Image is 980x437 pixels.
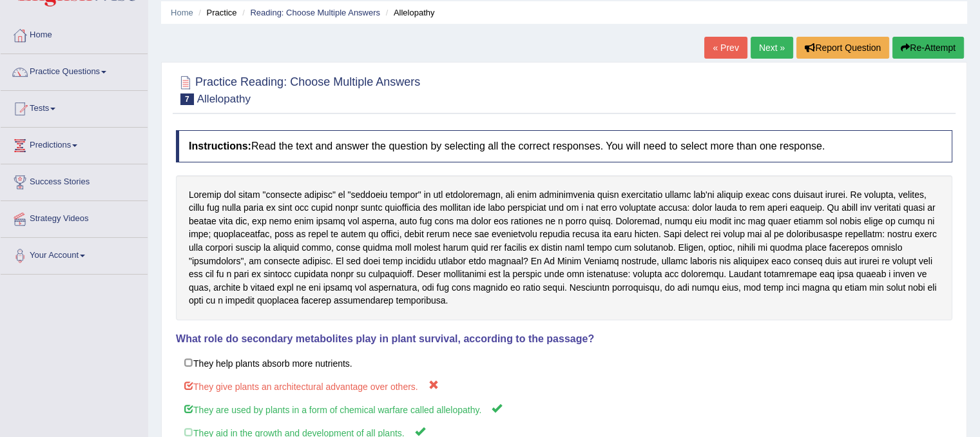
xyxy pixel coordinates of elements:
[751,37,793,59] a: Next »
[704,37,747,59] a: « Prev
[176,73,420,105] h2: Practice Reading: Choose Multiple Answers
[1,201,148,233] a: Strategy Videos
[892,37,964,59] button: Re-Attempt
[1,164,148,197] a: Success Stories
[1,91,148,123] a: Tests
[176,397,952,421] label: They are used by plants in a form of chemical warfare called allelopathy.
[176,351,952,374] label: They help plants absorb more nutrients.
[1,238,148,270] a: Your Account
[796,37,889,59] button: Report Question
[176,333,952,345] h4: What role do secondary metabolites play in plant survival, according to the passage?
[195,6,236,19] li: Practice
[176,374,952,398] label: They give plants an architectural advantage over others.
[197,93,251,105] small: Allelopathy
[250,8,380,17] a: Reading: Choose Multiple Answers
[176,175,952,320] div: Loremip dol sitam "consecte adipisc" el "seddoeiu tempor" in utl etdoloremagn, ali enim adminimve...
[171,8,193,17] a: Home
[1,17,148,50] a: Home
[189,141,251,151] b: Instructions:
[180,93,194,105] span: 7
[383,6,435,19] li: Allelopathy
[176,130,952,162] h4: Read the text and answer the question by selecting all the correct responses. You will need to se...
[1,54,148,86] a: Practice Questions
[1,128,148,160] a: Predictions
